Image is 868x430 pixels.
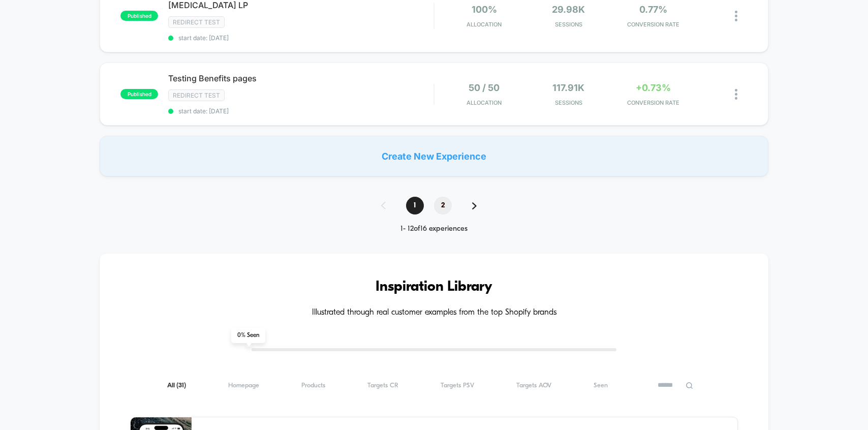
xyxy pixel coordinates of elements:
span: 1 [406,197,424,214]
span: start date: [DATE] [168,107,433,115]
h4: Illustrated through real customer examples from the top Shopify brands [130,308,737,318]
img: pagination forward [472,202,477,209]
img: close [735,89,737,100]
span: Allocation [467,21,502,28]
span: Targets AOV [516,382,551,389]
span: published [120,89,158,99]
span: 100% [472,4,497,15]
span: Targets PSV [441,382,474,389]
h3: Inspiration Library [130,279,737,295]
span: CONVERSION RATE [613,99,693,106]
span: +0.73% [636,82,671,93]
div: Create New Experience [100,136,768,176]
span: Redirect Test [168,89,225,101]
span: 29.98k [552,4,585,15]
span: 117.91k [552,82,584,93]
span: 0 % Seen [231,328,265,343]
span: Targets CR [367,382,398,389]
span: ( 31 ) [176,382,186,389]
span: Sessions [529,99,608,106]
span: 0.77% [639,4,667,15]
span: Products [301,382,325,389]
span: Sessions [529,21,608,28]
img: close [735,11,737,21]
span: Allocation [467,99,502,106]
span: start date: [DATE] [168,34,433,42]
div: 1 - 12 of 16 experiences [371,225,497,233]
span: Seen [594,382,608,389]
span: Homepage [228,382,259,389]
span: published [120,11,158,21]
span: Testing Benefits pages [168,73,433,83]
span: 2 [434,197,452,214]
span: CONVERSION RATE [613,21,693,28]
span: 50 / 50 [469,82,500,93]
span: Redirect Test [168,16,225,28]
span: All [167,382,186,389]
